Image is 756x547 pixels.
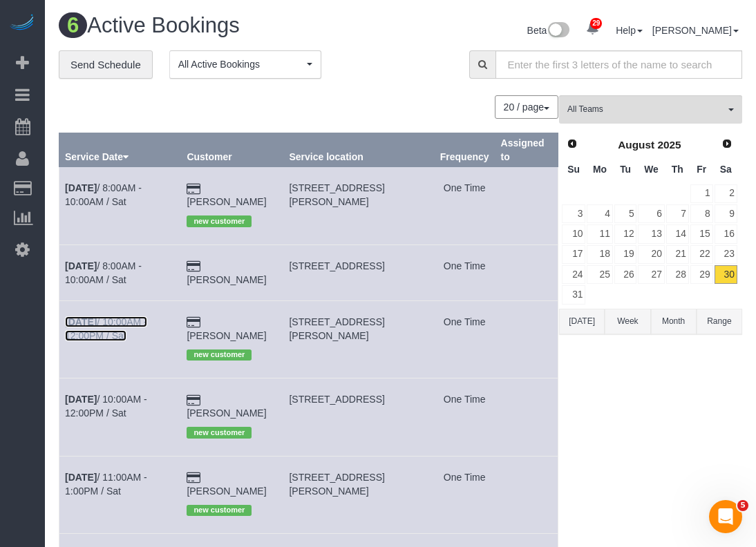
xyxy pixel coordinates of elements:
[495,95,558,119] button: 20 / page
[644,164,659,175] span: Wednesday
[187,318,200,327] i: Credit Card Payment
[697,309,742,334] button: Range
[59,167,181,244] td: Schedule date
[434,456,495,533] td: Frequency
[434,167,495,244] td: Frequency
[666,265,689,284] a: 28
[651,309,697,334] button: Month
[567,104,725,115] span: All Teams
[715,224,737,243] a: 16
[527,25,570,36] a: Beta
[181,378,283,456] td: Customer
[562,204,585,223] a: 3
[434,244,495,300] td: Frequency
[187,396,200,405] i: Credit Card Payment
[593,164,607,175] span: Monday
[638,245,664,264] a: 20
[614,245,637,264] a: 19
[587,224,612,243] a: 11
[690,245,713,264] a: 22
[495,456,558,533] td: Assigned to
[717,135,737,154] a: Next
[59,133,181,167] th: Service Date
[559,309,605,334] button: [DATE]
[563,135,582,154] a: Prev
[587,245,612,264] a: 18
[709,500,742,533] iframe: Intercom live chat
[590,18,602,29] span: 29
[178,57,303,71] span: All Active Bookings
[579,14,606,44] a: 29
[181,456,283,533] td: Customer
[65,316,97,327] b: [DATE]
[638,265,664,284] a: 27
[495,300,558,378] td: Assigned to
[672,164,683,175] span: Thursday
[181,244,283,300] td: Customer
[657,139,681,151] span: 2025
[587,265,612,284] a: 25
[715,265,737,284] a: 30
[187,407,266,419] a: [PERSON_NAME]
[187,274,266,285] a: [PERSON_NAME]
[283,244,434,300] td: Service location
[666,245,689,264] a: 21
[8,14,36,33] img: Automaid Logo
[618,139,654,151] span: August
[495,244,558,300] td: Assigned to
[434,133,495,167] th: Frequency
[59,244,181,300] td: Schedule date
[666,204,689,223] a: 7
[289,472,384,497] span: [STREET_ADDRESS][PERSON_NAME]
[715,184,737,203] a: 2
[434,300,495,378] td: Frequency
[495,167,558,244] td: Assigned to
[567,164,580,175] span: Sunday
[187,184,200,194] i: Credit Card Payment
[283,456,434,533] td: Service location
[59,456,181,533] td: Schedule date
[289,260,384,271] span: [STREET_ADDRESS]
[547,22,569,40] img: New interface
[666,224,689,243] a: 14
[65,316,147,341] a: [DATE]/ 10:00AM - 12:00PM / Sat
[495,378,558,456] td: Assigned to
[187,349,252,361] span: new customer
[605,309,650,334] button: Week
[567,138,578,149] span: Prev
[620,164,631,175] span: Tuesday
[562,245,585,264] a: 17
[559,95,742,117] ol: All Teams
[65,472,97,483] b: [DATE]
[614,224,637,243] a: 12
[65,182,142,207] a: [DATE]/ 8:00AM - 10:00AM / Sat
[65,394,147,419] a: [DATE]/ 10:00AM - 12:00PM / Sat
[65,260,97,271] b: [DATE]
[495,133,558,167] th: Assigned to
[65,260,142,285] a: [DATE]/ 8:00AM - 10:00AM / Sat
[59,378,181,456] td: Schedule date
[434,378,495,456] td: Frequency
[614,265,637,284] a: 26
[638,204,664,223] a: 6
[181,133,283,167] th: Customer
[559,95,742,124] button: All Teams
[187,196,266,207] a: [PERSON_NAME]
[283,378,434,456] td: Service location
[187,427,252,438] span: new customer
[715,245,737,264] a: 23
[495,50,742,79] input: Enter the first 3 letters of the name to search
[652,25,739,36] a: [PERSON_NAME]
[616,25,643,36] a: Help
[562,224,585,243] a: 10
[562,285,585,304] a: 31
[690,184,713,203] a: 1
[587,204,612,223] a: 4
[697,164,706,175] span: Friday
[690,265,713,284] a: 29
[187,486,266,497] a: [PERSON_NAME]
[59,12,87,38] span: 6
[720,164,732,175] span: Saturday
[614,204,637,223] a: 5
[59,300,181,378] td: Schedule date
